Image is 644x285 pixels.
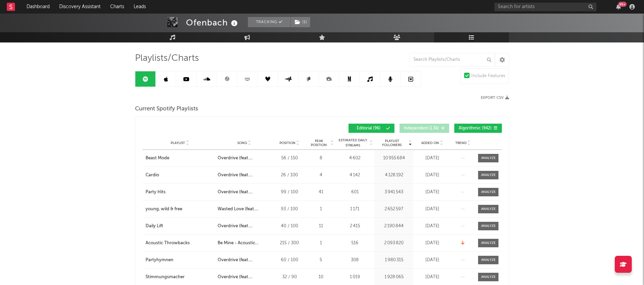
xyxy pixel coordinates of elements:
[274,206,305,213] div: 93 / 100
[415,155,449,162] div: [DATE]
[146,155,169,162] div: Beast Mode
[146,172,159,179] div: Cardio
[415,240,449,247] div: [DATE]
[218,206,271,213] div: Wasted Love (feat. [GEOGRAPHIC_DATA])
[404,126,439,130] span: Independent ( 1.3k )
[337,138,369,148] span: Estimated Daily Streams
[218,240,271,247] div: Be Mine - Acoustic Version
[337,206,373,213] div: 1 171
[218,274,271,281] div: Overdrive (feat. [PERSON_NAME])
[274,155,305,162] div: 56 / 150
[400,124,449,133] button: Independent(1.3k)
[421,141,439,145] span: Added On
[376,223,412,230] div: 2 190 844
[218,189,271,196] div: Overdrive (feat. [PERSON_NAME])
[146,206,182,213] div: young, wild & free
[274,172,305,179] div: 26 / 100
[274,257,305,264] div: 60 / 100
[146,240,190,247] div: Acoustic Throwbacks
[415,274,449,281] div: [DATE]
[237,141,247,145] span: Song
[308,240,334,247] div: 1
[415,206,449,213] div: [DATE]
[146,257,214,264] a: Partyhymnen
[337,274,373,281] div: 1 019
[415,189,449,196] div: [DATE]
[349,124,394,133] button: Editorial(96)
[308,155,334,162] div: 8
[415,223,449,230] div: [DATE]
[135,105,198,113] span: Current Spotify Playlists
[471,72,505,80] div: Include Features
[454,124,502,133] button: Algorithmic(942)
[376,155,412,162] div: 10 955 684
[494,3,596,11] input: Search for artists
[308,257,334,264] div: 5
[376,206,412,213] div: 2 652 597
[337,189,373,196] div: 601
[376,172,412,179] div: 4 128 192
[274,274,305,281] div: 32 / 90
[146,257,173,264] div: Partyhymnen
[218,223,271,230] div: Overdrive (feat. [PERSON_NAME])
[337,223,373,230] div: 2 415
[308,139,329,147] span: Peak Position
[308,189,334,196] div: 41
[274,223,305,230] div: 40 / 100
[308,206,334,213] div: 1
[135,54,199,63] span: Playlists/Charts
[481,96,509,100] button: Export CSV
[186,17,239,28] div: Ofenbach
[218,172,271,179] div: Overdrive (feat. [PERSON_NAME])
[146,240,214,247] a: Acoustic Throwbacks
[218,257,271,264] div: Overdrive (feat. [PERSON_NAME])
[146,223,214,230] a: Daily Lift
[274,189,305,196] div: 99 / 100
[455,141,467,145] span: Trend
[337,257,373,264] div: 308
[459,126,492,130] span: Algorithmic ( 942 )
[415,257,449,264] div: [DATE]
[376,189,412,196] div: 3 941 543
[415,172,449,179] div: [DATE]
[146,206,214,213] a: young, wild & free
[376,274,412,281] div: 1 928 065
[376,240,412,247] div: 2 093 820
[146,155,214,162] a: Beast Mode
[337,172,373,179] div: 4 142
[248,17,290,27] button: Tracking
[290,17,310,27] span: ( 1 )
[376,139,408,147] span: Playlist Followers
[291,17,310,27] button: (1)
[616,4,621,10] button: 99+
[618,2,627,7] div: 99 +
[171,141,185,145] span: Playlist
[308,172,334,179] div: 4
[146,223,163,230] div: Daily Lift
[337,155,373,162] div: 4 602
[337,240,373,247] div: 516
[146,274,214,281] a: Stimmungsmacher
[376,257,412,264] div: 1 980 315
[146,274,185,281] div: Stimmungsmacher
[308,274,334,281] div: 10
[279,141,295,145] span: Position
[218,155,271,162] div: Overdrive (feat. [PERSON_NAME])
[410,53,495,67] input: Search Playlists/Charts
[308,223,334,230] div: 11
[353,126,384,130] span: Editorial ( 96 )
[274,240,305,247] div: 215 / 300
[146,172,214,179] a: Cardio
[146,189,214,196] a: Party Hits
[146,189,166,196] div: Party Hits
